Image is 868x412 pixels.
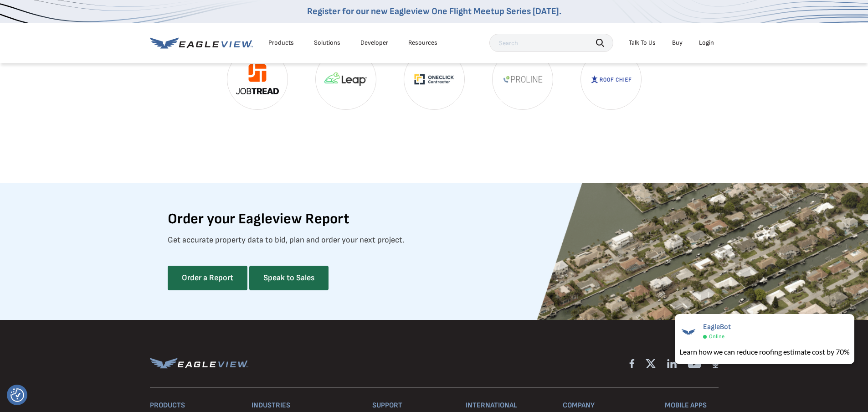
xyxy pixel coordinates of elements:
h2: Order your Eagleview Report [168,206,349,233]
span: EagleBot [703,323,731,331]
img: Revisit consent button [10,388,24,402]
a: Developer [360,39,388,47]
a: Buy [672,39,683,47]
div: Resources [408,39,437,47]
input: Search [489,34,613,52]
div: Products [268,39,294,47]
div: Solutions [314,39,340,47]
button: Consent Preferences [10,388,24,402]
div: Learn how we can reduce roofing estimate cost by 70% [679,346,850,357]
img: JobTread [227,49,288,109]
span: Online [709,333,724,340]
p: Get accurate property data to bid, plan and order your next project. [168,233,404,247]
a: Speak to Sales [249,266,329,290]
img: EagleBot [679,323,698,341]
a: Order a Report [168,266,247,290]
a: Register for our new Eagleview One Flight Meetup Series [DATE]. [307,6,561,17]
div: Login [699,39,714,47]
div: Talk To Us [629,39,656,47]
